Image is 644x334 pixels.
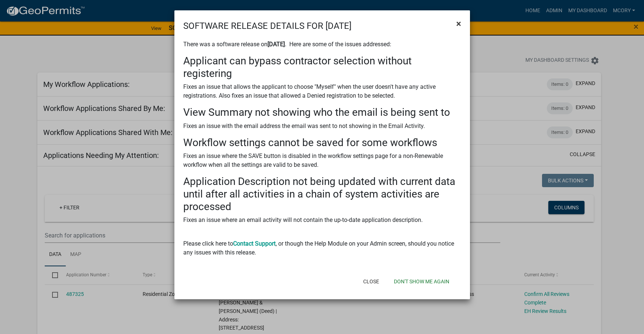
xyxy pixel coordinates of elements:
[183,152,461,169] p: Fixes an issue where the SAVE button is disabled in the workflow settings page for a non-Renewabl...
[233,240,276,247] a: Contact Support
[268,41,285,48] strong: [DATE]
[183,216,461,233] p: Fixes an issue where an email activity will not contain the up-to-date application description.
[183,239,461,257] p: Please click here to , or though the Help Module on your Admin screen, should you notice any issu...
[183,106,461,119] h3: View Summary not showing who the email is being sent to
[183,55,461,80] h3: Applicant can bypass contractor selection without registering
[183,40,461,49] p: There was a software release on . Here are some of the issues addressed:
[183,136,461,149] h3: Workflow settings cannot be saved for some workflows
[183,122,461,131] p: Fixes an issue with the email address the email was sent to not showing in the Email Activity.
[183,19,351,33] h4: SOFTWARE RELEASE DETAILS FOR [DATE]
[456,18,461,29] span: ×
[388,275,455,288] button: Don't show me again
[183,82,461,100] p: Fixes an issue that allows the applicant to choose "Myself" when the user doesn't have any active...
[357,275,385,288] button: Close
[183,175,461,213] h3: Application Description not being updated with current data until after all activities in a chain...
[450,13,467,34] button: Close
